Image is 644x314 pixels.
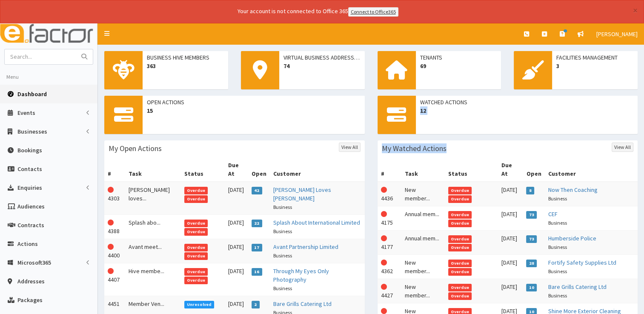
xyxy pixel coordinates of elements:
span: Overdue [448,220,472,227]
span: Overdue [184,228,208,236]
div: Your account is not connected to Office 365 [69,7,567,17]
span: 17 [252,244,262,251]
span: 15 [147,106,361,115]
span: Watched Actions [420,98,634,106]
h3: My Open Actions [109,145,162,152]
span: Overdue [448,187,472,194]
span: Overdue [184,244,208,251]
td: Hive membe... [125,263,180,296]
input: Search... [5,49,76,64]
span: Overdue [448,260,472,267]
span: 28 [526,260,537,267]
span: Packages [17,296,43,304]
td: Annual mem... [401,230,445,254]
td: 4388 [104,214,125,239]
a: View All [339,143,361,152]
td: New member... [401,254,445,279]
span: Microsoft365 [17,259,51,266]
span: 74 [283,62,361,70]
small: Business [548,220,567,226]
span: Unresolved [184,301,215,308]
td: [DATE] [225,263,248,296]
i: This Action is overdue! [381,187,387,193]
th: Due At [225,157,248,182]
i: This Action is overdue! [108,268,114,274]
th: Due At [498,157,523,182]
th: Open [523,157,544,182]
span: 8 [526,187,534,194]
i: This Action is overdue! [381,235,387,241]
td: Splash abo... [125,214,180,239]
span: Overdue [448,195,472,203]
span: Overdue [448,244,472,251]
a: View All [612,143,633,152]
span: Overdue [448,235,472,243]
th: Status [445,157,498,182]
span: 16 [252,268,262,276]
td: New member... [401,279,445,303]
small: Business [273,228,292,234]
span: Overdue [448,284,472,291]
td: Annual mem... [401,206,445,230]
span: Overdue [448,211,472,219]
td: [DATE] [498,230,523,254]
td: [DATE] [225,239,248,263]
td: 4362 [378,254,401,279]
td: 4175 [378,206,401,230]
a: Splash About International Limited [273,219,360,226]
span: Contacts [17,165,42,173]
span: Events [17,109,35,117]
button: × [633,6,638,15]
span: Tenants [420,53,497,62]
td: [PERSON_NAME] loves... [125,182,180,215]
h3: My Watched Actions [382,145,447,152]
small: Business [548,292,567,299]
a: Avant Partnership Limited [273,243,338,251]
a: Humberside Police [548,234,596,242]
th: # [378,157,401,182]
span: 73 [526,235,537,243]
small: Business [273,285,292,291]
span: Open Actions [147,98,361,106]
span: 363 [147,62,224,70]
span: Bookings [17,146,42,154]
i: This Action is overdue! [381,211,387,217]
small: Business [548,244,567,250]
span: Overdue [448,268,472,276]
a: [PERSON_NAME] [590,23,644,45]
span: Overdue [184,277,208,284]
span: 3 [556,62,633,70]
a: [PERSON_NAME] Loves [PERSON_NAME] [273,186,331,202]
a: Fortify Safety Supplies Ltd [548,259,616,266]
span: Addresses [17,277,45,285]
span: 73 [526,211,537,219]
span: 22 [252,220,262,227]
td: [DATE] [498,182,523,206]
span: Overdue [184,195,208,203]
span: Virtual Business Addresses [283,53,361,62]
td: [DATE] [498,254,523,279]
span: Overdue [184,268,208,276]
span: Overdue [184,252,208,260]
td: New member... [401,182,445,206]
th: Status [181,157,225,182]
td: [DATE] [498,206,523,230]
span: Enquiries [17,184,42,191]
span: Dashboard [17,90,47,98]
td: 4400 [104,239,125,263]
th: # [104,157,125,182]
th: Open [248,157,270,182]
span: Contracts [17,221,44,229]
span: Audiences [17,203,45,210]
td: 4303 [104,182,125,215]
small: Business [548,268,567,274]
i: This Action is overdue! [381,260,387,265]
td: 4407 [104,263,125,296]
span: Business Hive Members [147,53,224,62]
th: Task [401,157,445,182]
span: 10 [526,284,537,291]
i: This Action is overdue! [381,308,387,314]
a: Bare Grills Catering Ltd [548,283,606,291]
span: 12 [420,106,634,115]
a: Now Then Coaching [548,186,597,194]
